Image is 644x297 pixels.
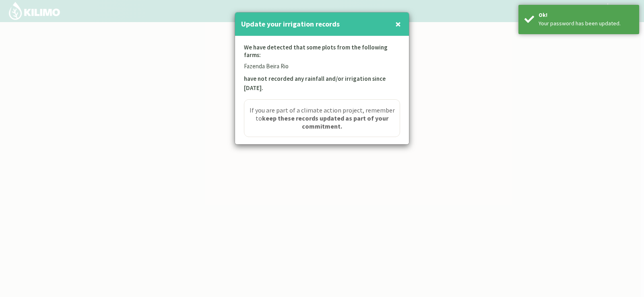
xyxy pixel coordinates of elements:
strong: keep these records updated as part of your commitment. [262,114,388,130]
div: Your password has been updated. [539,19,633,28]
p: have not recorded any rainfall and/or irrigation since [DATE]. [244,74,400,93]
h4: Update your irrigation records [241,18,340,30]
p: Fazenda Beira Rio [244,62,400,71]
span: × [395,17,401,31]
button: Close [393,16,403,32]
div: Ok! [539,11,633,19]
span: If you are part of a climate action project, remember to [246,106,398,130]
p: We have detected that some plots from the following farms: [244,43,400,62]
